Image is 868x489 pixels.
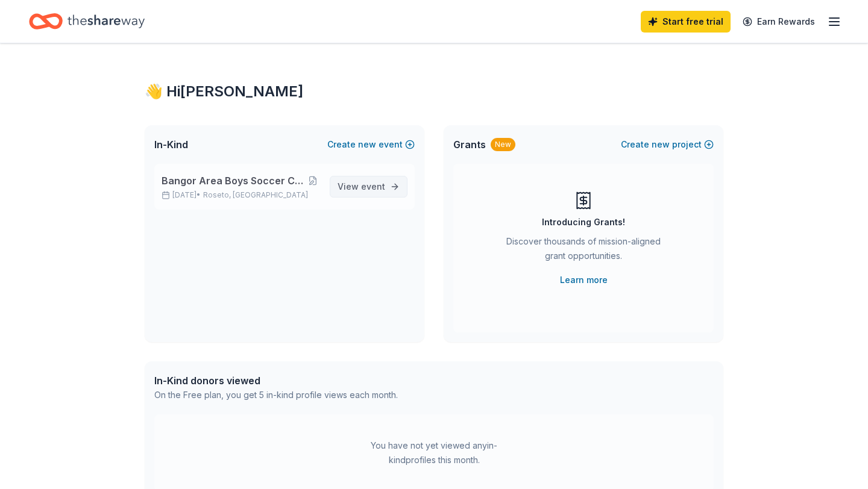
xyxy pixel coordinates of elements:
[621,137,714,152] button: Createnewproject
[145,82,723,101] div: 👋 Hi [PERSON_NAME]
[359,438,509,467] div: You have not yet viewed any in-kind profiles this month.
[154,388,398,402] div: On the Free plan, you get 5 in-kind profile views each month.
[338,179,385,194] span: View
[162,173,306,188] span: Bangor Area Boys Soccer Car Wash and Tricky Tray
[154,373,398,388] div: In-Kind donors viewed
[361,181,385,192] span: event
[29,7,145,36] a: Home
[542,215,625,229] div: Introducing Grants!
[358,137,376,152] span: new
[330,176,407,198] a: View event
[203,190,308,200] span: Roseto, [GEOGRAPHIC_DATA]
[641,11,731,33] a: Start free trial
[491,138,515,151] div: New
[652,137,670,152] span: new
[453,137,486,152] span: Grants
[327,137,415,152] button: Createnewevent
[735,11,822,33] a: Earn Rewards
[162,190,320,200] p: [DATE] •
[154,137,188,152] span: In-Kind
[560,273,608,287] a: Learn more
[502,234,665,268] div: Discover thousands of mission-aligned grant opportunities.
